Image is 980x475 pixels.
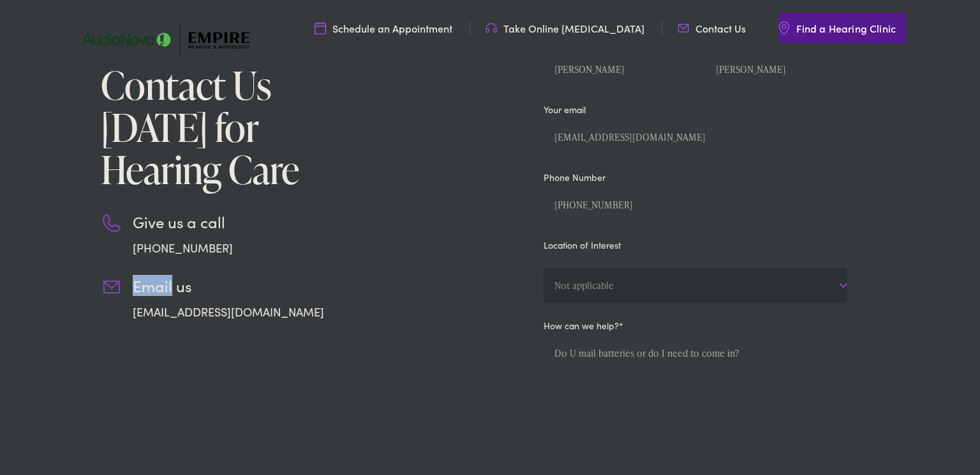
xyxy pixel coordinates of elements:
a: Schedule an Appointment [315,21,452,35]
h3: Give us a call [133,213,362,231]
input: example@gmail.com [544,120,847,155]
a: [PHONE_NUMBER] [133,240,233,256]
a: Contact Us [678,21,746,35]
input: (XXX) XXX - XXXX [544,187,847,222]
input: First Name [544,52,686,87]
label: Your email [544,103,586,116]
label: Location of Interest [544,238,621,252]
label: How can we help? [544,319,623,332]
label: Phone Number [544,171,605,184]
h1: Contact Us [DATE] for Hearing Care [101,64,362,191]
input: Last Name [705,52,847,87]
img: utility icon [778,20,790,36]
img: utility icon [678,21,689,35]
h3: Email us [133,277,362,295]
a: Take Online [MEDICAL_DATA] [486,21,644,35]
a: [EMAIL_ADDRESS][DOMAIN_NAME] [133,304,324,320]
img: utility icon [315,21,326,35]
a: Find a Hearing Clinic [778,13,906,43]
img: utility icon [486,21,497,35]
